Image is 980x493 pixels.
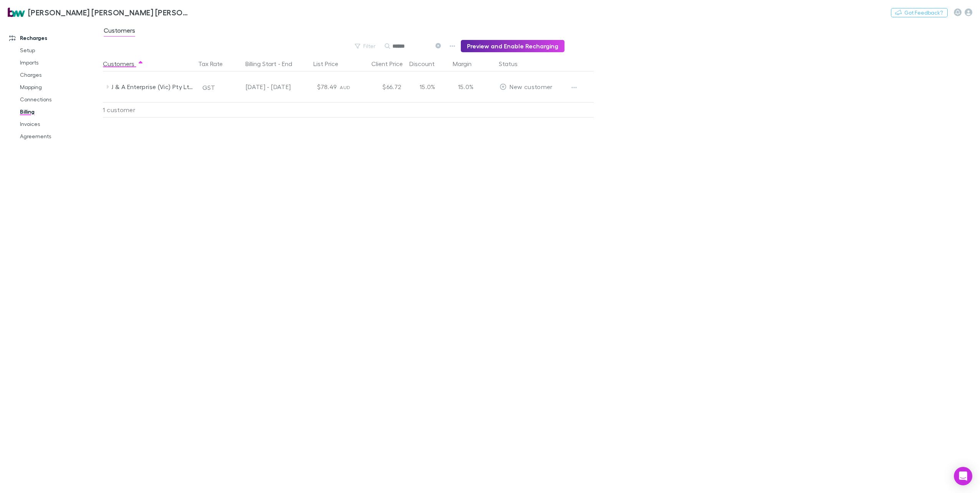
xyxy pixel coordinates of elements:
h3: [PERSON_NAME] [PERSON_NAME] [PERSON_NAME] Partners [28,8,190,17]
span: New customer [510,83,552,90]
button: Filter [351,41,380,51]
div: J & A Enterprise (Vic) Pty Ltd [111,71,193,102]
div: $78.49 [294,71,340,102]
img: Brewster Walsh Waters Partners's Logo [8,8,25,17]
button: GST [199,81,219,94]
a: Billing [12,106,107,118]
div: 15.0% [404,71,450,102]
a: Recharges [2,32,107,44]
button: Billing Start - End [245,56,301,71]
button: Customers [103,56,144,71]
div: Open Intercom Messenger [954,467,972,485]
div: [DATE] - [DATE] [228,71,291,102]
button: Margin [453,56,481,71]
div: 1 customer [103,102,195,117]
a: [PERSON_NAME] [PERSON_NAME] [PERSON_NAME] Partners [3,3,195,22]
a: Mapping [12,81,107,93]
div: $66.72 [358,71,404,102]
span: Customers [104,26,135,36]
button: Client Price [371,56,412,71]
a: Imports [12,56,107,69]
a: Connections [12,93,107,106]
button: Preview and Enable Recharging [461,40,564,52]
button: Status [499,56,527,71]
a: Invoices [12,118,107,130]
button: List Price [313,56,348,71]
a: Charges [12,69,107,81]
p: 15.0% [454,82,473,91]
span: AUD [340,84,350,90]
button: Discount [409,56,444,71]
button: Got Feedback? [891,8,948,17]
a: Agreements [12,130,107,142]
div: J & A Enterprise (Vic) Pty LtdGST[DATE] - [DATE]$78.49AUD$66.7215.0%15.0%EditNew customer [103,71,598,102]
a: Setup [12,44,107,56]
button: Tax Rate [198,56,232,71]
